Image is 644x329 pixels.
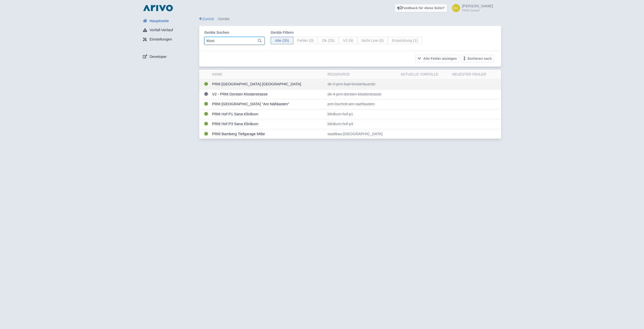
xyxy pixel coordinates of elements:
img: logo [142,4,174,12]
button: Alle Fehler anzeigen [415,55,459,62]
a: [PERSON_NAME] PRM GmbH [449,4,493,12]
td: prm-bocholt-am-naehkasten [326,99,399,109]
label: Geräte suchen [204,30,265,35]
a: Hauptseite [139,16,199,26]
th: Ressource [326,70,399,79]
th: Neuester Fehler [450,70,501,79]
label: Geräte filtern [271,30,422,35]
a: Vorfall-Verlauf [139,25,199,35]
input: Suche… [204,37,265,45]
td: klinikum-hof-p1 [326,109,399,119]
td: klinikum-hof-p3 [326,119,399,129]
span: Ok (25) [318,37,339,45]
span: Fehler (0) [293,37,318,45]
th: Aktuelle Vorfälle [399,70,450,79]
td: V2 - PRM Dorsten Klosterstrasse [210,89,326,99]
td: PRM Hof P1 Sana Klinikum [210,109,326,119]
a: Einstellungen [139,35,199,44]
button: Sortieren nach [461,55,494,62]
a: Zurück [199,17,214,21]
a: Developer [139,52,199,61]
td: de-0-prm-bad-klosterlausnitz [326,79,399,89]
div: Geräte [199,16,501,22]
span: Vorfall-Verlauf [149,27,173,33]
small: PRM GmbH [462,9,493,12]
span: Hauptseite [149,18,169,24]
td: PRM [GEOGRAPHIC_DATA] [GEOGRAPHIC_DATA] [210,79,326,89]
span: Einstellungen [149,36,172,42]
span: [PERSON_NAME] [462,4,493,8]
td: PRM Bamberg Tiefgarage Mitte [210,129,326,139]
a: Feedback für diese Seite? [395,4,447,12]
td: PRM Hof P3 Sana Klinikum [210,119,326,129]
span: Developer [149,54,167,60]
span: Alle (35) [271,37,293,45]
th: Name [210,70,326,79]
span: Nicht Live (0) [357,37,388,45]
span: V2 (9) [339,37,357,45]
td: de-4-prm-dorsten-klosterstrasse [326,89,399,99]
td: PRM [GEOGRAPHIC_DATA] "Am Nähkasten" [210,99,326,109]
td: stadtbau-[GEOGRAPHIC_DATA] [326,129,399,139]
span: Entwicklung (1) [388,37,422,45]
